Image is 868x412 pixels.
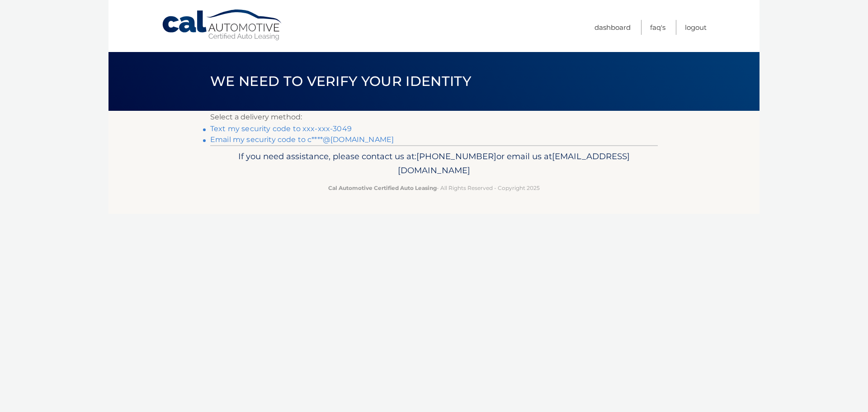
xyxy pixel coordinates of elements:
a: Logout [685,20,707,35]
a: Cal Automotive [161,9,283,41]
strong: Cal Automotive Certified Auto Leasing [328,185,437,191]
p: Select a delivery method: [210,111,658,123]
span: [PHONE_NUMBER] [416,151,496,161]
a: Text my security code to xxx-xxx-3049 [210,124,352,133]
a: FAQ's [650,20,665,35]
a: Dashboard [594,20,631,35]
p: If you need assistance, please contact us at: or email us at [216,149,652,178]
span: We need to verify your identity [210,73,471,90]
a: Email my security code to c****@[DOMAIN_NAME] [210,135,394,144]
p: - All Rights Reserved - Copyright 2025 [216,183,652,193]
